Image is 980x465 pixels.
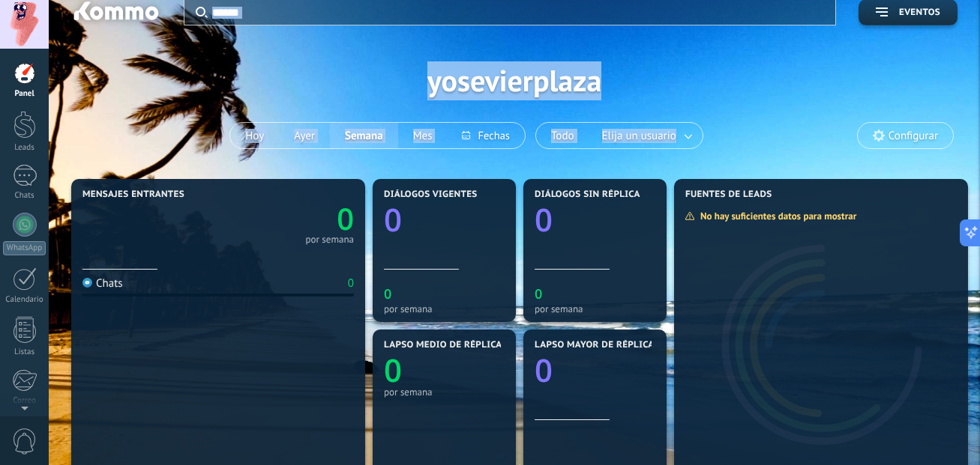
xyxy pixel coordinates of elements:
a: 0 [218,198,354,239]
div: Chats [3,191,46,201]
span: Lapso medio de réplica [384,340,502,350]
button: Elija un usuario [589,123,703,148]
div: por semana [535,303,655,314]
div: Calendario [3,295,46,305]
button: Ayer [279,123,330,148]
text: 0 [535,349,553,392]
div: WhatsApp [3,241,46,255]
text: 0 [535,285,542,303]
span: Eventos [899,7,940,18]
span: Diálogos sin réplica [535,189,640,200]
span: Configurar [889,130,938,142]
div: Chats [82,276,123,291]
button: Hoy [230,123,279,148]
button: Fechas [447,123,524,148]
span: Diálogos vigentes [384,189,478,200]
span: Fuentes de leads [685,189,772,200]
img: Chats [82,278,92,288]
button: Todo [536,123,589,148]
div: 0 [348,276,354,291]
text: 0 [337,198,354,239]
div: No hay suficientes datos para mostrar [685,210,867,222]
text: 0 [384,349,402,392]
div: Listas [3,347,46,357]
div: Leads [3,143,46,153]
div: Panel [3,89,46,99]
div: por semana [384,386,505,398]
button: Mes [398,123,448,148]
span: Elija un usuario [599,126,679,146]
button: Semana [330,123,398,148]
text: 0 [535,198,553,241]
text: 0 [384,198,402,241]
span: Lapso mayor de réplica [535,340,654,350]
span: Mensajes entrantes [82,189,184,200]
div: por semana [305,236,354,243]
div: por semana [384,303,505,314]
text: 0 [384,285,391,303]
